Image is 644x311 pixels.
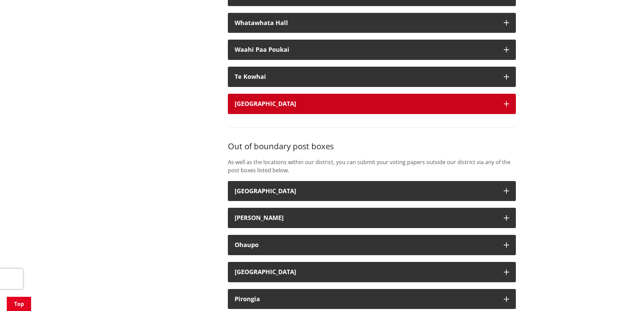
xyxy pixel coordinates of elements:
button: Ohaupo [228,235,516,255]
p: As well as the locations within our district, you can submit your voting papers outside our distr... [228,158,516,174]
strong: Ohaupo [235,241,259,249]
button: Waahi Paa Poukai [228,40,516,60]
a: Top [7,297,31,311]
div: [GEOGRAPHIC_DATA] [235,101,497,107]
button: Te Kowhai [228,67,516,87]
button: Pirongia [228,289,516,309]
strong: [GEOGRAPHIC_DATA] [235,268,296,276]
button: [GEOGRAPHIC_DATA] [228,94,516,114]
div: Whatawhata Hall [235,20,497,26]
strong: [PERSON_NAME] [235,214,284,222]
h3: Out of boundary post boxes [228,141,516,151]
div: Waahi Paa Poukai [235,46,497,53]
strong: [GEOGRAPHIC_DATA] [235,187,296,195]
button: [GEOGRAPHIC_DATA] [228,262,516,282]
button: [PERSON_NAME] [228,208,516,228]
iframe: Messenger Launcher [613,283,637,307]
button: [GEOGRAPHIC_DATA] [228,181,516,201]
div: Pirongia [235,296,497,303]
button: Whatawhata Hall [228,13,516,33]
div: Te Kowhai [235,73,497,80]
